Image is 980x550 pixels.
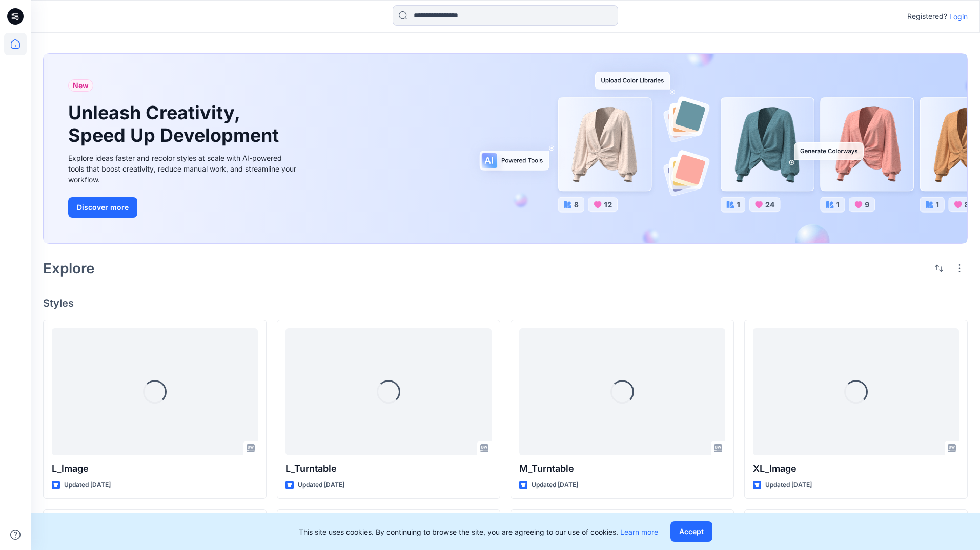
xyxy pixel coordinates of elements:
p: Updated [DATE] [64,480,111,491]
p: Updated [DATE] [298,480,344,491]
h2: Explore [43,260,95,277]
p: Registered? [907,10,947,23]
button: Discover more [68,197,137,218]
p: L_lmage [52,461,258,476]
p: Updated [DATE] [532,480,578,491]
p: L_Turntable [285,461,492,476]
h1: Unleash Creativity, Speed Up Development [68,102,283,146]
p: XL_lmage [753,461,959,476]
button: Accept [670,521,712,542]
p: Updated [DATE] [765,480,812,491]
p: M_Turntable [519,461,725,476]
p: This site uses cookies. By continuing to browse the site, you are agreeing to our use of cookies. [299,526,658,537]
h4: Styles [43,297,968,309]
a: Discover more [68,197,299,218]
p: Login [949,11,968,22]
div: Explore ideas faster and recolor styles at scale with AI-powered tools that boost creativity, red... [68,153,299,185]
span: New [73,79,89,92]
a: Learn more [620,527,658,536]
